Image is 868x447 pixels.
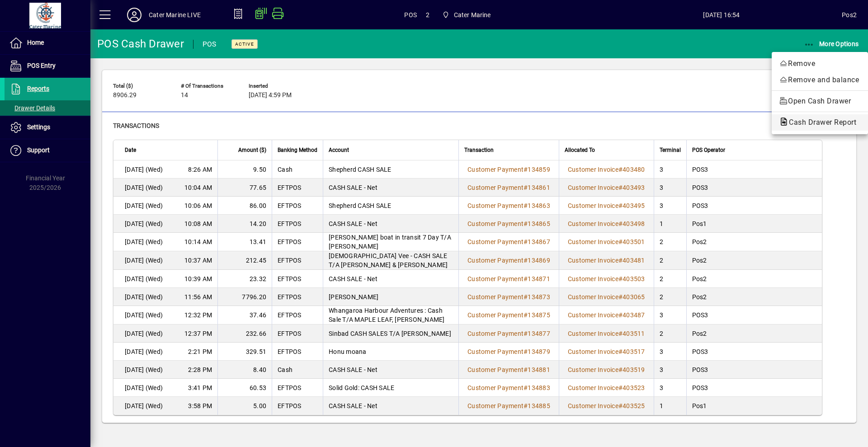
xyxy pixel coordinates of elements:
[772,72,868,88] button: Remove and balance
[779,75,861,85] span: Remove and balance
[772,93,868,109] button: Open Cash Drawer
[779,118,861,127] span: Cash Drawer Report
[772,56,868,72] button: Remove
[779,58,861,69] span: Remove
[779,96,861,107] span: Open Cash Drawer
